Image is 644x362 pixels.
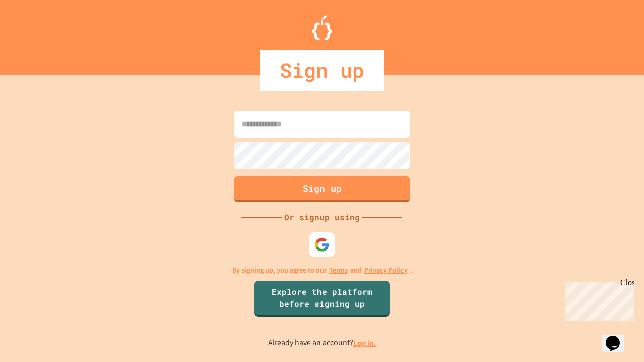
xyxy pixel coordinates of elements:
[254,281,390,317] a: Explore the platform before signing up
[282,211,362,223] div: Or signup using
[234,176,410,202] button: Sign up
[312,15,332,40] img: Logo.svg
[329,265,348,276] a: Terms
[232,265,412,276] p: By signing up, you agree to our and .
[260,50,384,90] div: Sign up
[364,265,408,276] a: Privacy Policy
[560,278,634,321] iframe: chat widget
[4,4,69,64] div: Chat with us now!Close
[314,237,330,252] img: google-icon.svg
[602,322,634,352] iframe: chat widget
[353,338,376,348] a: Log in.
[268,337,376,349] p: Already have an account?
